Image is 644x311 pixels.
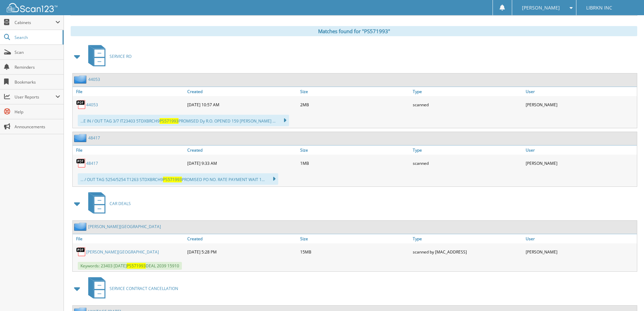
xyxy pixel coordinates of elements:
a: Type [411,234,524,243]
img: folder2.png [74,75,88,84]
a: File [73,87,186,96]
a: Created [186,87,299,96]
img: PDF.png [76,99,86,110]
span: Reminders [15,64,60,70]
a: User [524,234,637,243]
a: User [524,146,637,155]
span: Search [15,35,59,40]
span: PS571993 [127,263,146,269]
span: User Reports [15,94,55,100]
a: 48417 [88,135,100,141]
span: Scan [15,49,60,55]
a: [PERSON_NAME][GEOGRAPHIC_DATA] [88,224,161,229]
img: PDF.png [76,158,86,168]
img: scan123-logo-white.svg [7,3,57,12]
div: ...E IN / OUT TAG 3/7 IT23403 5TDXBRCH9 PROMISED Dy R.O. OPENED 159 [PERSON_NAME] ... [78,115,289,126]
a: Size [299,234,411,243]
a: 48417 [86,160,98,166]
span: PS571993 [163,177,182,182]
div: 15MB [299,245,411,259]
div: [PERSON_NAME] [524,245,637,259]
a: File [73,146,186,155]
div: [DATE] 9:33 AM [186,156,299,170]
a: [PERSON_NAME][GEOGRAPHIC_DATA] [86,249,159,255]
span: [PERSON_NAME] [522,6,560,10]
a: 44053 [86,102,98,108]
div: [PERSON_NAME] [524,156,637,170]
div: [DATE] 10:57 AM [186,98,299,111]
iframe: Chat Widget [610,279,644,311]
a: User [524,87,637,96]
a: File [73,234,186,243]
a: Size [299,87,411,96]
div: 2MB [299,98,411,111]
span: SERVICE CONTRACT CANCELLATION [110,286,178,291]
div: [DATE] 5:28 PM [186,245,299,259]
img: PDF.png [76,247,86,257]
span: CAR DEALS [110,201,131,206]
a: Type [411,146,524,155]
a: Created [186,146,299,155]
span: Announcements [15,124,60,130]
div: scanned by [MAC_ADDRESS] [411,245,524,259]
div: 1MB [299,156,411,170]
span: Keywords: 23403 [DATE] DEAL 2039 15910 [78,262,182,270]
img: folder2.png [74,134,88,142]
span: PS571993 [160,118,178,124]
span: SERVICE RO [110,53,132,59]
a: SERVICE RO [84,43,132,70]
div: ... / OUT TAG 5254/5254 T1263 STDXBRCH9 PROMISED PO NO. RATE PAYMENT WAIT 1... [78,173,278,185]
div: [PERSON_NAME] [524,98,637,111]
a: 44053 [88,76,100,82]
a: SERVICE CONTRACT CANCELLATION [84,275,178,302]
img: folder2.png [74,222,88,231]
span: Bookmarks [15,79,60,85]
a: CAR DEALS [84,190,131,217]
a: Created [186,234,299,243]
div: Matches found for "PS571993" [71,26,637,36]
span: Help [15,109,60,115]
span: LIBRKN INC [586,6,612,10]
span: Cabinets [15,20,55,25]
div: scanned [411,156,524,170]
a: Type [411,87,524,96]
div: scanned [411,98,524,111]
a: Size [299,146,411,155]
